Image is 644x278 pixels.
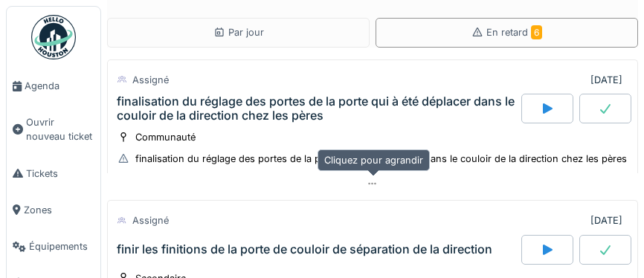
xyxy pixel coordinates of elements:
a: Zones [7,192,100,228]
div: Assigné [132,213,169,227]
span: 6 [531,25,542,39]
a: Équipements [7,228,100,265]
div: finir les finitions de la porte de couloir de séparation de la direction [117,242,492,256]
span: Agenda [25,79,94,93]
div: [DATE] [590,73,622,87]
a: Ouvrir nouveau ticket [7,104,100,155]
a: Agenda [7,68,100,104]
span: En retard [486,27,542,38]
div: [DATE] [590,213,622,227]
div: Par jour [213,25,264,39]
div: finalisation du réglage des portes de la porte qui à été déplacer dans le couloir de la direction... [117,94,518,123]
span: Équipements [29,239,94,253]
div: Cliquez pour agrandir [318,149,430,171]
div: Assigné [132,73,169,87]
div: Communauté [135,130,196,144]
img: Badge_color-CXgf-gQk.svg [31,15,76,59]
span: Ouvrir nouveau ticket [26,115,94,143]
a: Tickets [7,155,100,192]
div: finalisation du réglage des portes de la porte qui à été déplacer dans le couloir de la direction... [135,152,627,166]
span: Zones [24,203,94,217]
span: Tickets [26,167,94,181]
